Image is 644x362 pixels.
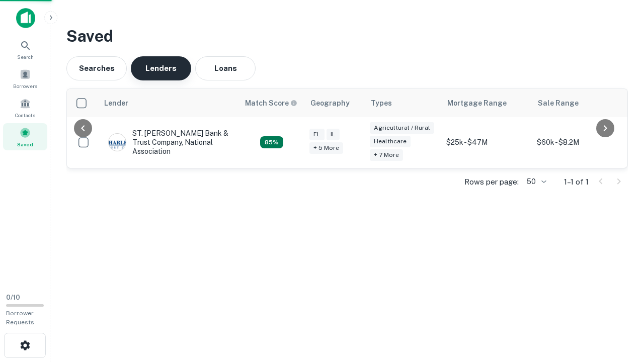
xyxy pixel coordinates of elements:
[370,149,403,161] div: + 7 more
[532,89,622,117] th: Sale Range
[371,97,392,109] div: Types
[3,94,47,121] a: Contacts
[6,294,20,301] span: 0 / 10
[532,117,622,168] td: $60k - $8.2M
[365,89,441,117] th: Types
[6,310,34,326] span: Borrower Requests
[16,8,35,28] img: capitalize-icon.png
[370,136,411,147] div: Healthcare
[464,176,519,188] p: Rows per page:
[564,176,589,188] p: 1–1 of 1
[245,98,295,109] h6: Match Score
[98,89,239,117] th: Lender
[441,89,532,117] th: Mortgage Range
[109,134,126,151] img: picture
[327,129,340,140] div: IL
[17,53,34,61] span: Search
[594,282,644,330] iframe: Chat Widget
[370,122,434,134] div: Agricultural / Rural
[13,82,37,90] span: Borrowers
[447,97,507,109] div: Mortgage Range
[309,129,325,140] div: FL
[15,111,35,119] span: Contacts
[310,97,350,109] div: Geography
[195,56,256,80] button: Loans
[304,89,365,117] th: Geography
[108,129,229,156] div: ST. [PERSON_NAME] Bank & Trust Company, National Association
[538,97,579,109] div: Sale Range
[66,56,127,80] button: Searches
[3,123,47,150] a: Saved
[523,174,548,189] div: 50
[17,140,33,148] span: Saved
[260,136,283,148] div: Capitalize uses an advanced AI algorithm to match your search with the best lender. The match sco...
[66,24,628,48] h3: Saved
[441,117,532,168] td: $25k - $47M
[309,142,343,154] div: + 5 more
[239,89,304,117] th: Capitalize uses an advanced AI algorithm to match your search with the best lender. The match sco...
[3,65,47,92] a: Borrowers
[131,56,191,80] button: Lenders
[245,98,297,109] div: Capitalize uses an advanced AI algorithm to match your search with the best lender. The match sco...
[3,36,47,63] a: Search
[104,97,128,109] div: Lender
